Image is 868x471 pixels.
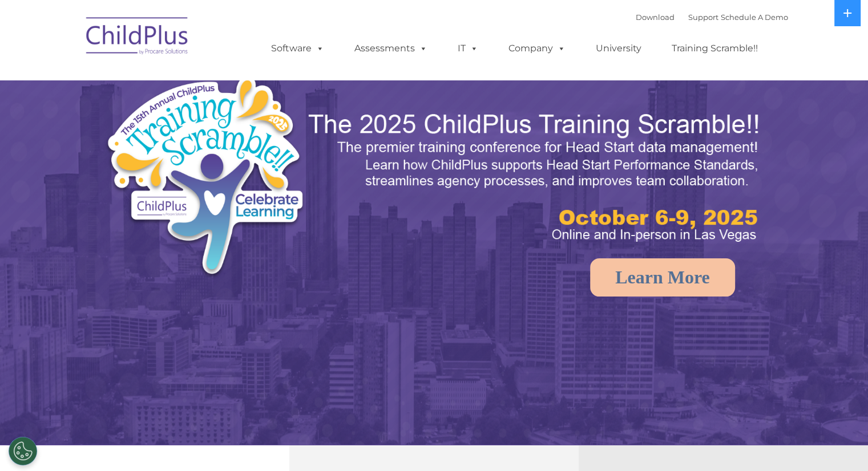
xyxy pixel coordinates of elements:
a: Learn More [590,258,735,297]
a: Support [688,13,718,22]
a: Download [636,13,675,22]
a: Software [260,37,336,60]
a: Schedule A Demo [721,13,788,22]
a: University [584,37,653,60]
a: Company [497,37,577,60]
a: Training Scramble!! [660,37,769,60]
font: | [636,13,788,22]
button: Cookies Settings [9,437,37,465]
a: IT [446,37,490,60]
img: ChildPlus by Procare Solutions [80,9,195,66]
a: Assessments [343,37,439,60]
